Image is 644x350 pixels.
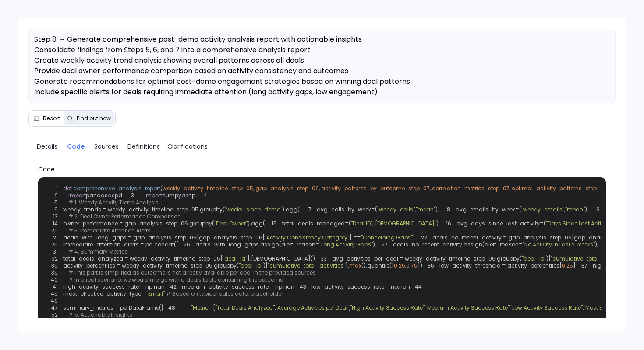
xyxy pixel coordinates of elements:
span: ), [585,206,588,213]
span: avg_days_since_last_activity=( [456,220,546,227]
span: activity_percentiles = weekly_activity_timeline_step_05.groupby( [63,262,239,269]
span: "deal_id" [522,255,546,262]
button: Find out how [64,111,114,125]
span: as [108,192,115,199]
span: 46 [46,297,63,304]
span: 41 [46,283,63,290]
span: max [349,262,361,269]
span: 33 [315,255,332,262]
span: 27 [376,241,393,248]
span: # This part is simplified as outcome is not directly available per deal in the provided sources [68,269,316,276]
span: 6 [46,206,63,213]
span: "weekly_calls" [377,206,415,213]
span: deals_with_long_gaps.assign(alert_reason= [195,241,319,248]
span: 44 [410,283,427,290]
span: import [68,192,86,199]
span: Details [37,142,57,151]
span: 8 [439,206,456,213]
span: Definitions [127,142,160,151]
button: Report [30,111,64,125]
span: , [372,220,373,227]
span: 43 [294,283,311,290]
span: ().quantile([ [361,262,394,269]
span: 28 [598,241,615,248]
span: , [311,318,311,325]
span: # 3. Immediate Attention Alerts [68,227,151,234]
span: "Concerning Gaps" [361,234,413,241]
span: : [ [507,318,512,325]
span: ], [423,318,426,325]
span: , [352,318,353,325]
span: Code [38,165,606,174]
span: "Deal Owner" [214,220,248,227]
span: , [349,304,350,311]
span: ]) [418,262,422,269]
span: deals_with_long_gaps = gap_analysis_step_06[gap_analysis_step_06[ [63,234,265,241]
span: , [564,206,565,213]
span: "Recommendation" [454,318,507,325]
span: 45 [46,290,63,297]
span: 0.75 [406,262,418,269]
span: 21 [46,234,63,241]
span: )[ [263,262,268,269]
span: Clarifications [167,142,208,151]
span: 0.25 [562,262,573,269]
span: 7 [300,206,317,213]
span: Code [67,142,85,151]
span: , [425,304,425,311]
span: deals_no_recent_activity.assign(alert_reason= [393,241,523,248]
span: : [ [231,318,236,325]
span: 26 [178,241,195,248]
span: 3 [122,192,139,199]
span: "deal_id" [223,255,247,262]
span: "High Activity Success Rate" [350,304,425,311]
span: 42 [165,283,182,290]
span: 16 [439,220,456,227]
span: ), [595,241,598,248]
span: 52 [46,311,63,318]
span: "Email" [146,290,165,297]
span: # 2. Deal Owner Performance Comparison [68,213,181,220]
span: "weekly_emails" [521,206,564,213]
span: 47 [46,304,63,311]
span: "Metric" [191,304,210,311]
span: 2 [46,192,63,199]
span: "Average Activities per Deal" [276,304,349,311]
span: , [583,304,584,311]
span: 4 [195,192,212,199]
span: 31 [46,248,63,255]
span: "Low Activity Success Rate" [510,304,583,311]
span: pandas [86,192,108,199]
span: 1 [46,185,63,192]
span: "cumulative_total_activities" [268,262,345,269]
span: 14 [46,220,63,227]
span: "Medium Activity Success Rate" [425,304,510,311]
span: avg_calls_by_week=( [317,206,377,213]
span: comprehensive_analysis_report [73,185,160,192]
span: 5 [46,199,63,206]
span: pd [115,192,122,199]
span: # 5. Actionable Insights [68,311,132,318]
span: most_effective_activity_type = [63,290,146,297]
span: 22 [415,234,432,241]
span: 32 [46,255,63,262]
span: "Total Deals Analyzed" [215,304,275,311]
span: 35 [46,262,63,269]
span: ), [373,241,376,248]
span: ).agg( [248,220,265,227]
span: weekly_activity_timeline_step_05, gap_analysis_step_06, activity_patterns_by_outcome_step_07, cor... [163,185,607,192]
span: "Early Warning Indicators" [353,318,423,325]
span: ]. [345,262,349,269]
span: avg_activities_per_deal = weekly_activity_timeline_step_05.groupby( [332,255,522,262]
span: "[DEMOGRAPHIC_DATA]" [373,220,436,227]
span: "Days Since Last Activity" [546,220,612,227]
span: "Activity Consistency Category" [265,234,349,241]
span: ].[DEMOGRAPHIC_DATA]() [247,255,315,262]
span: 0.25 [394,262,405,269]
span: , [275,304,276,311]
span: "Optimal Activity Frequency" [236,318,311,325]
span: weekly_trends = weekly_activity_timeline_step_05.groupby( [63,206,225,213]
span: )[ [546,255,551,262]
span: # 1. Weekly Activity Trend Analysis [68,199,159,206]
span: Report [43,115,60,122]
